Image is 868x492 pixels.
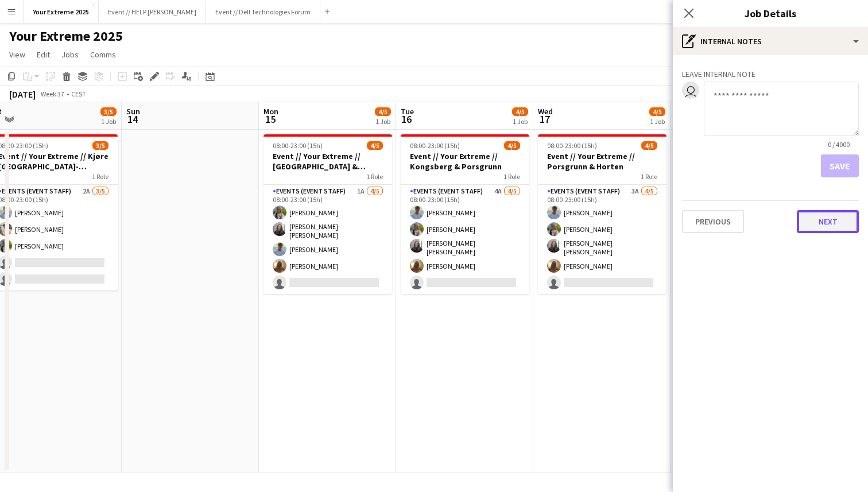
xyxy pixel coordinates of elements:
h3: Event // Your Extreme // Kongsberg & Porsgrunn [401,151,529,172]
button: Event // Dell Technologies Forum [206,1,320,23]
span: 4/5 [512,107,528,116]
span: Tue [401,106,414,117]
h3: Event // Your Extreme // Porsgrunn & Horten [538,151,666,172]
span: Sun [126,106,140,117]
span: 4/5 [641,141,657,150]
span: Wed [538,106,553,117]
button: Event // HELP [PERSON_NAME] [99,1,206,23]
button: Previous [682,210,744,233]
span: 17 [536,113,553,126]
span: 08:00-23:00 (15h) [273,141,323,150]
span: 3/5 [92,141,108,150]
span: 4/5 [367,141,383,150]
span: 3/5 [100,107,117,116]
span: Week 37 [38,90,67,98]
app-card-role: Events (Event Staff)1A4/508:00-23:00 (15h)[PERSON_NAME][PERSON_NAME] [PERSON_NAME][PERSON_NAME][P... [263,185,392,294]
app-job-card: 08:00-23:00 (15h)4/5Event // Your Extreme // [GEOGRAPHIC_DATA] & [GEOGRAPHIC_DATA]1 RoleEvents (E... [263,134,392,294]
a: View [5,47,30,62]
span: 1 Role [641,172,657,181]
h3: Event // Your Extreme // [GEOGRAPHIC_DATA] & [GEOGRAPHIC_DATA] [263,151,392,172]
h3: Leave internal note [682,69,859,79]
span: 4/5 [649,107,665,116]
app-card-role: Events (Event Staff)4A4/508:00-23:00 (15h)[PERSON_NAME][PERSON_NAME][PERSON_NAME] [PERSON_NAME][P... [401,185,529,294]
span: 1 Role [503,172,520,181]
app-job-card: 08:00-23:00 (15h)4/5Event // Your Extreme // Kongsberg & Porsgrunn1 RoleEvents (Event Staff)4A4/5... [401,134,529,294]
app-job-card: 08:00-23:00 (15h)4/5Event // Your Extreme // Porsgrunn & Horten1 RoleEvents (Event Staff)3A4/508:... [538,134,666,294]
span: 08:00-23:00 (15h) [547,141,597,150]
button: Next [797,210,859,233]
button: Your Extreme 2025 [24,1,99,23]
h3: Job Details [673,6,868,21]
span: Edit [37,49,50,60]
div: 1 Job [101,117,116,126]
a: Jobs [57,47,83,62]
span: 0 / 4000 [819,140,859,149]
span: 15 [262,113,278,126]
a: Comms [86,47,121,62]
span: 08:00-23:00 (15h) [410,141,460,150]
app-card-role: Events (Event Staff)3A4/508:00-23:00 (15h)[PERSON_NAME][PERSON_NAME][PERSON_NAME] [PERSON_NAME][P... [538,185,666,294]
span: 1 Role [92,172,108,181]
span: 4/5 [375,107,391,116]
span: 14 [125,113,140,126]
span: 4/5 [504,141,520,150]
span: Jobs [61,49,79,60]
div: 1 Job [375,117,390,126]
span: 16 [399,113,414,126]
div: 1 Job [650,117,665,126]
span: Mon [263,106,278,117]
a: Edit [32,47,55,62]
h1: Your Extreme 2025 [9,28,123,45]
div: 1 Job [513,117,528,126]
div: CEST [71,90,86,98]
span: Comms [90,49,116,60]
span: 1 Role [366,172,383,181]
span: View [9,49,25,60]
div: [DATE] [9,88,36,100]
div: Internal notes [673,28,868,55]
